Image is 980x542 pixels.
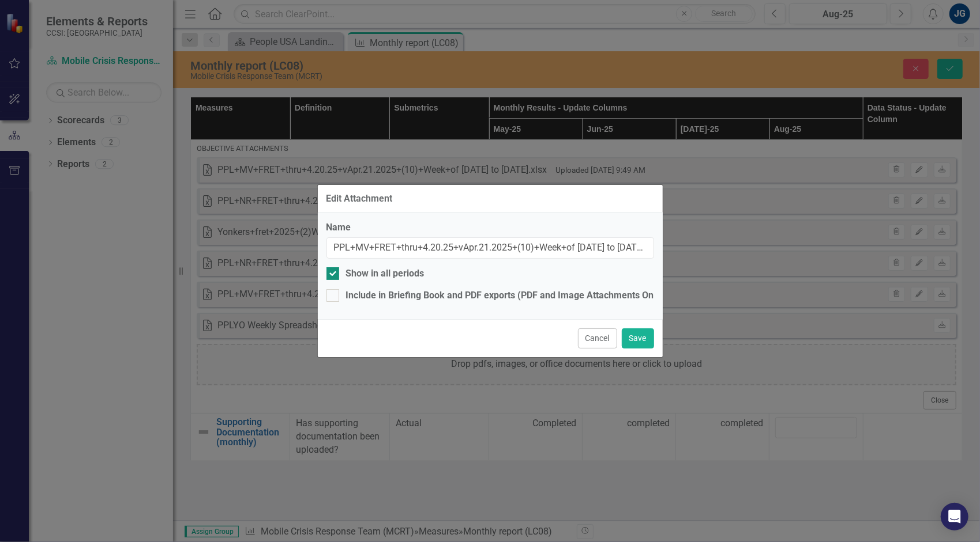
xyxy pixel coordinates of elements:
div: Show in all periods [346,267,425,281]
div: Include in Briefing Book and PDF exports (PDF and Image Attachments Only) [346,289,664,302]
div: Edit Attachment [326,194,393,204]
button: Save [622,328,654,348]
button: Cancel [578,328,617,348]
div: Open Intercom Messenger [941,503,968,530]
label: Name [326,221,654,234]
input: Name [326,237,654,259]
